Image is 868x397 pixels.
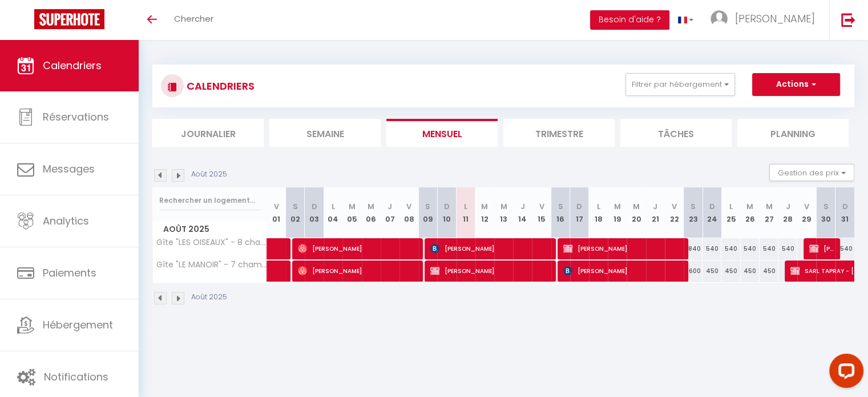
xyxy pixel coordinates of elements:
[760,238,778,259] div: 540
[34,9,104,29] img: Super Booking
[381,187,399,238] th: 07
[551,187,570,238] th: 16
[368,201,374,212] abbr: M
[153,221,267,238] span: Août 2025
[532,187,551,238] th: 15
[691,201,696,212] abbr: S
[778,187,797,238] th: 28
[481,201,488,212] abbr: M
[293,201,298,212] abbr: S
[558,201,563,212] abbr: S
[503,119,615,147] li: Trimestre
[362,187,381,238] th: 06
[425,201,430,212] abbr: S
[387,201,392,212] abbr: J
[729,201,733,212] abbr: L
[520,201,525,212] abbr: J
[349,201,356,212] abbr: M
[43,110,109,124] span: Réservations
[703,260,721,282] div: 450
[457,187,475,238] th: 11
[43,214,89,228] span: Analytics
[286,187,305,238] th: 02
[475,187,494,238] th: 12
[298,238,417,259] span: [PERSON_NAME]
[43,318,113,332] span: Hébergement
[312,201,317,212] abbr: D
[672,201,677,212] abbr: V
[760,187,778,238] th: 27
[191,292,227,303] p: Août 2025
[809,238,834,259] span: [PERSON_NAME]
[769,164,854,181] button: Gestion des prix
[174,13,213,25] span: Chercher
[43,162,95,176] span: Messages
[155,238,269,247] span: Gîte "LES OISEAUX" - 8 chambres
[332,201,335,212] abbr: L
[513,187,532,238] th: 14
[43,58,102,73] span: Calendriers
[684,187,703,238] th: 23
[741,187,760,238] th: 26
[563,260,683,282] span: [PERSON_NAME]
[608,187,627,238] th: 19
[786,201,790,212] abbr: J
[625,73,735,96] button: Filtrer par hébergement
[539,201,544,212] abbr: V
[620,119,732,147] li: Tâches
[752,73,840,96] button: Actions
[646,187,665,238] th: 21
[735,11,815,26] span: [PERSON_NAME]
[305,187,324,238] th: 03
[184,73,255,99] h3: CALENDRIERS
[418,187,437,238] th: 09
[500,201,507,212] abbr: M
[741,238,760,259] div: 540
[820,349,868,397] iframe: LiveChat chat widget
[589,187,608,238] th: 18
[342,187,361,238] th: 05
[760,260,778,282] div: 450
[590,10,669,30] button: Besoin d'aide ?
[842,201,848,212] abbr: D
[191,169,227,180] p: Août 2025
[741,260,760,282] div: 450
[386,119,498,147] li: Mensuel
[159,190,260,211] input: Rechercher un logement...
[576,201,582,212] abbr: D
[269,119,381,147] li: Semaine
[665,187,684,238] th: 22
[721,260,740,282] div: 450
[765,201,772,212] abbr: M
[703,238,721,259] div: 540
[778,238,797,259] div: 540
[430,260,550,282] span: [PERSON_NAME]
[406,201,411,212] abbr: V
[797,187,816,238] th: 29
[152,119,264,147] li: Journalier
[823,201,828,212] abbr: S
[835,238,854,259] div: 540
[684,238,703,259] div: 840
[444,201,450,212] abbr: D
[399,187,418,238] th: 08
[437,187,456,238] th: 10
[464,201,467,212] abbr: L
[267,187,286,238] th: 01
[324,187,342,238] th: 04
[155,260,269,269] span: Gîte "LE MANOIR" - 7 chambres
[841,13,855,27] img: logout
[627,187,645,238] th: 20
[43,266,96,280] span: Paiements
[816,187,835,238] th: 30
[633,201,640,212] abbr: M
[298,260,417,282] span: [PERSON_NAME]
[494,187,513,238] th: 13
[430,238,550,259] span: [PERSON_NAME]
[570,187,589,238] th: 17
[44,370,108,384] span: Notifications
[746,201,753,212] abbr: M
[614,201,621,212] abbr: M
[274,201,279,212] abbr: V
